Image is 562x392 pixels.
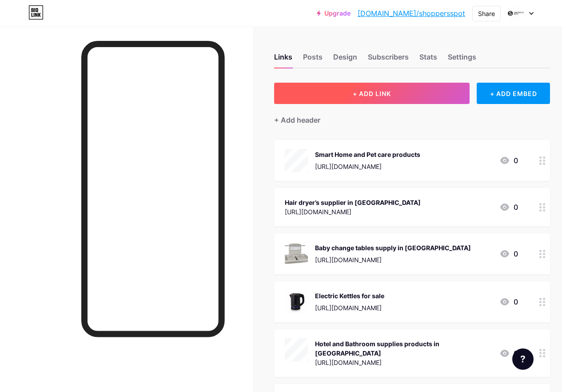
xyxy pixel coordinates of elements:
[478,9,495,18] div: Share
[419,52,437,68] div: Stats
[303,52,323,68] div: Posts
[499,202,518,212] div: 0
[315,358,492,367] div: [URL][DOMAIN_NAME]
[317,10,351,17] a: Upgrade
[333,52,357,68] div: Design
[353,90,391,97] span: + ADD LINK
[499,296,518,307] div: 0
[274,115,320,125] div: + Add header
[315,339,492,358] div: Hotel and Bathroom supplies products in [GEOGRAPHIC_DATA]
[358,8,465,19] a: [DOMAIN_NAME]/shoppersspot
[315,150,420,159] div: Smart Home and Pet care products
[499,248,518,259] div: 0
[315,243,471,252] div: Baby change tables supply in [GEOGRAPHIC_DATA]
[477,83,550,104] div: + ADD EMBED
[315,303,384,312] div: [URL][DOMAIN_NAME]
[274,52,292,68] div: Links
[368,52,409,68] div: Subscribers
[285,290,308,313] img: Electric Kettles for sale
[285,198,421,207] div: Hair dryer’s supplier in [GEOGRAPHIC_DATA]
[285,207,421,216] div: [URL][DOMAIN_NAME]
[274,83,470,104] button: + ADD LINK
[448,52,476,68] div: Settings
[285,242,308,265] img: Baby change tables supply in Australia
[315,162,420,171] div: [URL][DOMAIN_NAME]
[499,348,518,359] div: 0
[499,155,518,166] div: 0
[315,291,384,300] div: Electric Kettles for sale
[507,5,524,22] img: shoppersspot
[315,255,471,264] div: [URL][DOMAIN_NAME]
